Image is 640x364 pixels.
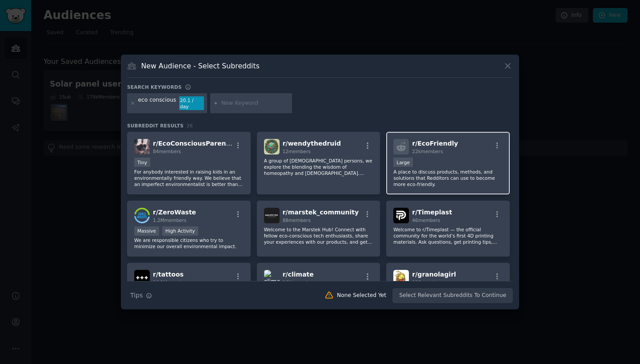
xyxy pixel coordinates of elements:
[134,270,150,285] img: tattoos
[412,218,440,223] span: 46 members
[412,140,458,147] span: r/ EcoFriendly
[264,208,280,223] img: marstek_community
[412,271,456,278] span: r/ granolagirl
[153,209,196,216] span: r/ ZeroWaste
[412,209,452,216] span: r/ Timeplast
[393,208,409,223] img: Timeplast
[138,96,176,111] div: eco conscious
[264,226,373,245] p: Welcome to the Marstek Hub! Connect with fellow eco-conscious tech enthusiasts, share your experi...
[393,169,503,187] p: A place to discuss products, methods, and solutions that Redditors can use to become more eco-fri...
[221,99,289,107] input: New Keyword
[283,209,359,216] span: r/ marstek_community
[127,123,184,129] span: Subreddit Results
[264,158,373,176] p: A group of [DEMOGRAPHIC_DATA] persons, we explore the blending the wisdom of homeopathy and [DEMO...
[283,149,311,154] span: 12 members
[187,123,193,128] span: 26
[283,271,314,278] span: r/ climate
[134,139,150,154] img: EcoConsciousParenting
[134,226,159,236] div: Massive
[283,280,316,285] span: 261k members
[127,84,182,90] h3: Search keywords
[393,270,409,285] img: granolagirl
[153,271,184,278] span: r/ tattoos
[337,292,386,300] div: None Selected Yet
[153,149,181,154] span: 84 members
[283,218,311,223] span: 88 members
[153,218,187,223] span: 1.2M members
[393,226,503,245] p: Welcome to r/Timeplast — the official community for the world’s first 4D printing materials. Ask ...
[264,139,280,154] img: wendythedruid
[127,288,155,303] button: Tips
[134,158,150,167] div: Tiny
[134,237,244,249] p: We are responsible citizens who try to minimize our overall environmental impact.
[162,226,198,236] div: High Activity
[130,291,143,300] span: Tips
[283,140,341,147] span: r/ wendythedruid
[153,140,240,147] span: r/ EcoConsciousParenting
[393,158,413,167] div: Large
[134,169,244,187] p: For anybody interested in raising kids in an environmentally friendly way. We believe that an imp...
[412,149,443,154] span: 22k members
[264,270,280,285] img: climate
[179,96,204,111] div: 20.1 / day
[412,280,443,285] span: 928 members
[153,280,189,285] span: 10.2M members
[141,61,260,71] h3: New Audience - Select Subreddits
[134,208,150,223] img: ZeroWaste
